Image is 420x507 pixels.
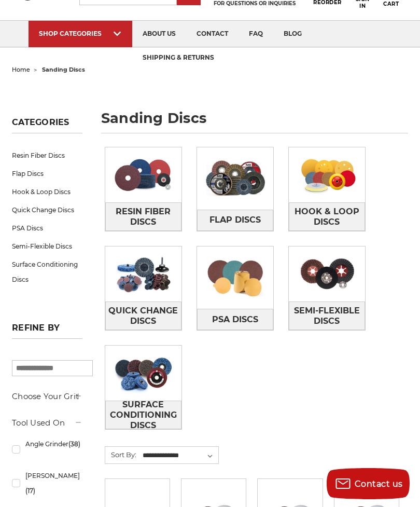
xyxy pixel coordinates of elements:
[197,250,273,305] img: PSA Discs
[106,302,181,330] span: Quick Change Discs
[212,311,258,328] span: PSA Discs
[105,401,181,429] a: Surface Conditioning Discs
[106,203,181,231] span: Resin Fiber Discs
[105,447,136,462] label: Sort By:
[106,396,181,434] span: Surface Conditioning Discs
[12,66,30,73] a: home
[289,302,365,330] a: Semi-Flexible Discs
[105,346,181,401] img: Surface Conditioning Discs
[289,147,365,202] img: Hook & Loop Discs
[12,255,82,289] a: Surface Conditioning Discs
[289,302,365,330] span: Semi-Flexible Discs
[289,203,365,231] span: Hook & Loop Discs
[39,30,122,37] div: SHOP CATEGORIES
[209,211,261,229] span: Flap Discs
[12,467,82,500] a: [PERSON_NAME]
[105,302,181,330] a: Quick Change Discs
[12,237,82,255] a: Semi-Flexible Discs
[12,323,82,339] h5: Refine by
[12,201,82,219] a: Quick Change Discs
[25,487,35,495] span: (17)
[132,45,225,72] a: shipping & returns
[12,417,82,429] h5: Tool Used On
[105,202,181,231] a: Resin Fiber Discs
[12,390,82,403] h5: Choose Your Grit
[132,21,186,47] a: about us
[105,147,181,202] img: Resin Fiber Discs
[355,479,403,489] span: Contact us
[101,111,408,133] h1: sanding discs
[197,309,273,330] a: PSA Discs
[105,246,181,302] img: Quick Change Discs
[197,210,273,231] a: Flap Discs
[68,440,80,448] span: (38)
[289,202,365,231] a: Hook & Loop Discs
[12,117,82,133] h5: Categories
[141,448,218,463] select: Sort By:
[12,435,82,464] a: Angle Grinder
[197,151,273,206] img: Flap Discs
[12,165,82,183] a: Flap Discs
[12,146,82,165] a: Resin Fiber Discs
[12,219,82,237] a: PSA Discs
[327,468,410,499] button: Contact us
[12,183,82,201] a: Hook & Loop Discs
[42,66,85,73] span: sanding discs
[239,21,273,47] a: faq
[273,21,312,47] a: blog
[186,21,239,47] a: contact
[289,246,365,302] img: Semi-Flexible Discs
[383,1,399,7] span: Cart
